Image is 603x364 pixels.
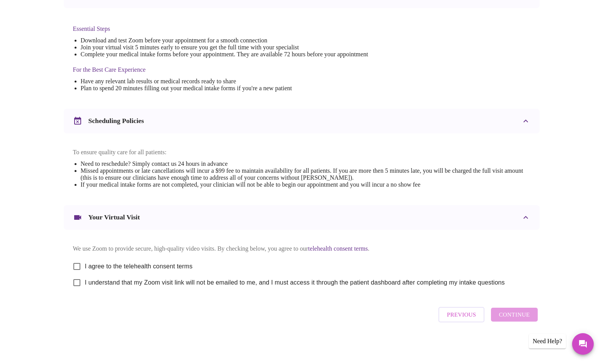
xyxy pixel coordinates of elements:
div: Your Virtual Visit [64,205,540,230]
li: Have any relevant lab results or medical records ready to share [81,78,368,85]
a: telehealth consent terms [308,245,368,252]
p: We use Zoom to provide secure, high-quality video visits. By checking below, you agree to our . [73,245,530,252]
li: Download and test Zoom before your appointment for a smooth connection [81,37,368,44]
button: Previous [438,307,484,322]
span: I agree to the telehealth consent terms [85,262,193,271]
li: Complete your medical intake forms before your appointment. They are available 72 hours before yo... [81,51,368,58]
h3: Scheduling Policies [88,117,144,125]
li: Plan to spend 20 minutes filling out your medical intake forms if you're a new patient [81,85,368,92]
h4: Essential Steps [73,25,368,32]
p: To ensure quality care for all patients: [73,149,530,156]
div: Need Help? [529,334,566,349]
div: Scheduling Policies [64,109,540,133]
li: Missed appointments or late cancellations will incur a $99 fee to maintain availability for all p... [81,167,530,181]
h3: Your Virtual Visit [88,213,140,221]
span: I understand that my Zoom visit link will not be emailed to me, and I must access it through the ... [85,278,505,287]
h4: For the Best Care Experience [73,66,368,73]
li: Need to reschedule? Simply contact us 24 hours in advance [81,160,530,167]
button: Messages [572,333,594,355]
li: Join your virtual visit 5 minutes early to ensure you get the full time with your specialist [81,44,368,51]
li: If your medical intake forms are not completed, your clinician will not be able to begin our appo... [81,181,530,188]
span: Previous [447,310,476,320]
